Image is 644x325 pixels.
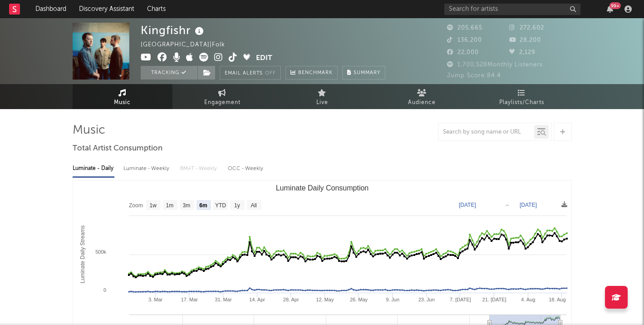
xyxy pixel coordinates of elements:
[283,297,299,302] text: 28. Apr
[521,297,535,302] text: 4. Aug
[215,297,232,302] text: 31. Mar
[418,297,434,302] text: 23. Jun
[73,161,114,176] div: Luminate - Daily
[342,66,385,80] button: Summary
[149,202,157,209] text: 1w
[166,202,173,209] text: 1m
[520,202,537,208] text: [DATE]
[447,73,501,79] span: Jump Score: 84.4
[316,97,328,108] span: Live
[234,202,240,209] text: 1y
[509,25,544,31] span: 272,602
[444,4,580,15] input: Search for artists
[285,66,338,80] a: Benchmark
[447,50,479,55] span: 22,000
[148,297,163,302] text: 3. Mar
[103,287,106,293] text: 0
[610,2,621,9] div: 99 +
[95,249,106,255] text: 500k
[199,202,207,209] text: 6m
[509,37,541,43] span: 28,200
[449,297,471,302] text: 7. [DATE]
[408,97,436,108] span: Audience
[482,297,506,302] text: 21. [DATE]
[79,225,86,283] text: Luminate Daily Streams
[182,202,190,209] text: 3m
[204,97,241,108] span: Engagement
[459,202,476,208] text: [DATE]
[438,129,534,136] input: Search by song name or URL
[549,297,565,302] text: 18. Aug
[228,161,264,176] div: OCC - Weekly
[272,84,372,109] a: Live
[349,297,368,302] text: 26. May
[215,202,226,209] text: YTD
[73,84,172,109] a: Music
[73,143,162,154] span: Total Artist Consumption
[607,5,613,13] button: 99+
[447,37,482,43] span: 136,200
[386,297,399,302] text: 9. Jun
[504,202,510,208] text: →
[509,50,536,55] span: 2,129
[141,23,206,38] div: Kingfishr
[447,25,482,31] span: 205,665
[114,97,131,108] span: Music
[298,68,333,79] span: Benchmark
[172,84,272,109] a: Engagement
[249,297,265,302] text: 14. Apr
[275,184,369,192] text: Luminate Daily Consumption
[265,71,276,76] em: Off
[354,70,380,75] span: Summary
[141,40,236,50] div: [GEOGRAPHIC_DATA] | Folk
[220,66,281,80] button: Email AlertsOff
[141,66,197,80] button: Tracking
[372,84,472,109] a: Audience
[129,202,143,209] text: Zoom
[251,202,256,209] text: All
[256,53,272,64] button: Edit
[472,84,572,109] a: Playlists/Charts
[123,161,171,176] div: Luminate - Weekly
[316,297,334,302] text: 12. May
[499,97,544,108] span: Playlists/Charts
[447,62,543,68] span: 1,700,528 Monthly Listeners
[181,297,198,302] text: 17. Mar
